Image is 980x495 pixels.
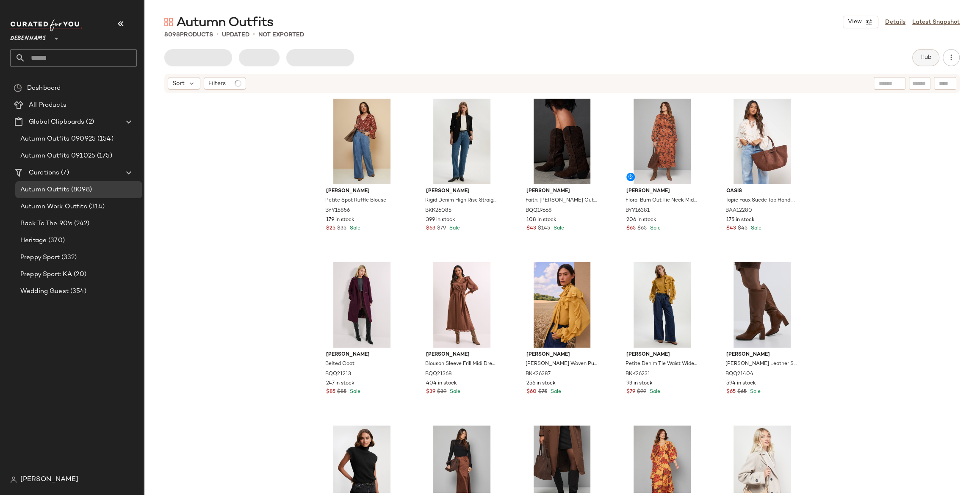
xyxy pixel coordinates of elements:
[20,219,72,229] span: Back To The 90's
[720,99,805,184] img: baa12280_chocolate_xl
[348,389,360,395] span: Sale
[526,225,536,232] span: $43
[325,371,351,378] span: BQQ21213
[426,351,498,359] span: [PERSON_NAME]
[726,351,798,359] span: [PERSON_NAME]
[319,262,404,348] img: bqq21213_burgundy_xl
[326,380,354,387] span: 247 in stock
[425,207,451,215] span: BKK26085
[20,185,69,195] span: Autumn Outfits
[538,225,550,232] span: $145
[637,225,647,232] span: $65
[425,197,497,205] span: Rigid Denim High Rise Straight Leg [PERSON_NAME]
[885,18,905,27] a: Details
[29,100,66,110] span: All Products
[222,30,249,39] p: updated
[626,371,650,378] span: BKK26231
[549,389,561,395] span: Sale
[426,216,455,224] span: 399 in stock
[526,360,597,368] span: [PERSON_NAME] Woven Pussy Bow Blouse
[325,197,386,205] span: Petite Spot Ruffle Blouse
[526,197,597,205] span: Faith: [PERSON_NAME] Cutout Western Boots
[637,388,646,396] span: $99
[626,216,656,224] span: 206 in stock
[164,18,173,26] img: svg%3e
[20,287,69,296] span: Wedding Guest
[626,351,698,359] span: [PERSON_NAME]
[10,19,82,31] img: cfy_white_logo.C9jOOHJF.svg
[20,475,78,485] span: [PERSON_NAME]
[526,216,556,224] span: 108 in stock
[726,225,736,232] span: $43
[253,30,255,40] span: •
[725,207,752,215] span: BAA12280
[84,117,94,127] span: (2)
[216,30,219,40] span: •
[337,225,346,232] span: $35
[737,388,747,396] span: $65
[419,262,504,348] img: bqq21368_mocha_xl
[425,371,452,378] span: BQQ21368
[720,262,805,348] img: bqq21404_dark%20tan_xl
[912,49,939,66] button: Hub
[96,134,114,144] span: (154)
[176,14,273,31] span: Autumn Outfits
[172,79,185,88] span: Sort
[425,360,497,368] span: Blouson Sleeve Frill Midi Dress
[426,380,457,387] span: 404 in stock
[72,270,86,279] span: (20)
[426,188,498,195] span: [PERSON_NAME]
[726,380,756,387] span: 594 in stock
[258,30,304,39] p: Not Exported
[27,83,61,93] span: Dashboard
[20,236,47,246] span: Heritage
[626,197,697,205] span: Floral Burn Out Tie Neck Midi Dress
[95,151,112,161] span: (175)
[726,188,798,195] span: Oasis
[72,219,89,229] span: (242)
[626,388,635,396] span: $79
[20,134,96,144] span: Autumn Outfits 090925
[725,197,797,205] span: Topic Faux Suede Top Handle Tote Bag
[164,30,213,39] div: Products
[326,351,398,359] span: [PERSON_NAME]
[20,253,60,263] span: Preppy Sport
[912,18,960,27] a: Latest Snapshot
[325,207,350,215] span: BYY15856
[620,99,705,184] img: byy16381_burnt%20orange_xl
[69,287,87,296] span: (354)
[726,388,736,396] span: $65
[725,360,797,368] span: [PERSON_NAME] Leather Square Toe High Heel Knee Boots
[14,84,22,92] img: svg%3e
[520,99,605,184] img: bqq19668_dark%20brown_xl
[426,388,435,396] span: $39
[419,99,504,184] img: bkk26085_mid%20blue_xl
[843,16,878,28] button: View
[437,225,446,232] span: $79
[29,117,84,127] span: Global Clipboards
[726,216,755,224] span: 175 in stock
[520,262,605,348] img: bkk26387_ochre_xl
[20,151,95,161] span: Autumn Outfits 091025
[620,262,705,348] img: bkk26231_mid%20blue_xl
[749,226,761,231] span: Sale
[348,226,360,231] span: Sale
[526,188,598,195] span: [PERSON_NAME]
[648,389,660,395] span: Sale
[208,79,226,88] span: Filters
[325,360,354,368] span: Belted Coat
[47,236,65,246] span: (370)
[626,360,697,368] span: Petite Denim Tie Waist Wide Leg Tailored Trouser
[10,476,17,483] img: svg%3e
[326,188,398,195] span: [PERSON_NAME]
[626,207,650,215] span: BYY16381
[725,371,753,378] span: BQQ21404
[69,185,92,195] span: (8098)
[326,216,354,224] span: 179 in stock
[60,253,77,263] span: (332)
[738,225,747,232] span: $45
[326,225,335,232] span: $25
[448,226,460,231] span: Sale
[552,226,564,231] span: Sale
[326,388,335,396] span: $85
